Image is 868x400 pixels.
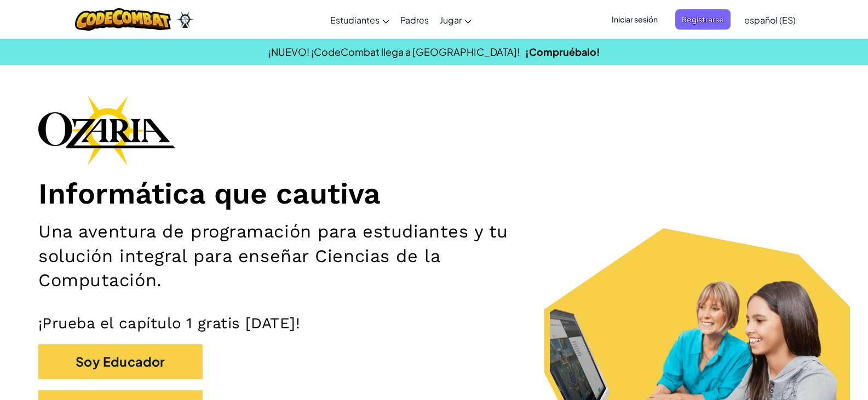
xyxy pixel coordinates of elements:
[38,314,830,333] p: ¡Prueba el capítulo 1 gratis [DATE]!
[325,5,395,34] a: Estudiantes
[38,176,830,212] h1: Informática que cautiva
[330,14,380,26] span: Estudiantes
[525,45,600,58] a: ¡Compruébalo!
[739,5,801,34] a: español (ES)
[38,95,175,165] img: Ozaria branding logo
[434,5,477,34] a: Jugar
[75,8,171,31] img: CodeCombat logo
[38,344,203,380] button: Soy Educador
[605,9,664,30] button: Iniciar sesión
[268,45,520,58] span: ¡NUEVO! ¡CodeCombat llega a [GEOGRAPHIC_DATA]!
[176,11,194,28] img: Ozaria
[440,14,462,26] span: Jugar
[675,9,731,30] button: Registrarse
[744,14,796,26] span: español (ES)
[395,5,434,34] a: Padres
[38,219,568,292] h2: Una aventura de programación para estudiantes y tu solución integral para enseñar Ciencias de la ...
